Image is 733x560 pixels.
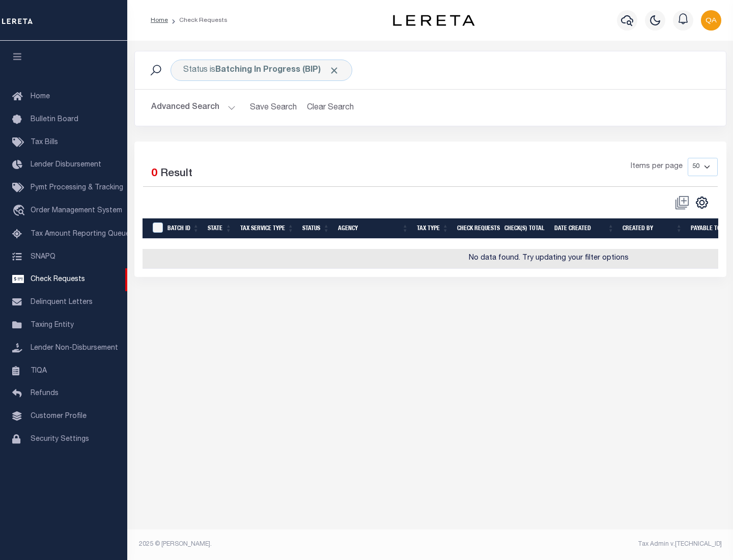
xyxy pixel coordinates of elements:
span: Customer Profile [31,413,87,420]
th: Check Requests [453,218,500,239]
label: Result [160,166,192,182]
th: Tax Type: activate to sort column ascending [413,218,453,239]
span: 0 [151,169,157,179]
th: Tax Service Type: activate to sort column ascending [236,218,298,239]
span: Refunds [31,390,59,397]
th: Batch Id: activate to sort column ascending [163,218,204,239]
span: Tax Bills [31,139,58,146]
button: Clear Search [303,98,358,118]
b: Batching In Progress (BIP) [215,66,340,74]
span: Tax Amount Reporting Queue [31,231,130,238]
img: logo-dark.svg [393,15,474,26]
span: Bulletin Board [31,116,78,123]
span: Items per page [631,161,683,173]
span: Lender Non-Disbursement [31,345,118,352]
th: Created By: activate to sort column ascending [618,218,687,239]
span: Pymt Processing & Tracking [31,184,123,191]
span: Security Settings [31,436,89,443]
span: Delinquent Letters [31,299,93,306]
button: Save Search [244,98,303,118]
span: Order Management System [31,207,122,214]
span: Lender Disbursement [31,161,101,169]
div: 2025 © [PERSON_NAME]. [131,540,431,549]
span: Click to Remove [329,65,340,76]
img: svg+xml;base64,PHN2ZyB4bWxucz0iaHR0cDovL3d3dy53My5vcmcvMjAwMC9zdmciIHBvaW50ZXItZXZlbnRzPSJub25lIi... [701,10,721,31]
th: Agency: activate to sort column ascending [334,218,413,239]
li: Check Requests [168,16,228,25]
div: Status is [171,60,352,81]
th: Status: activate to sort column ascending [298,218,334,239]
span: SNAPQ [31,253,55,260]
span: Home [31,93,50,100]
span: Check Requests [31,276,85,283]
span: Taxing Entity [31,322,74,329]
th: Date Created: activate to sort column ascending [550,218,618,239]
th: Check(s) Total [500,218,550,239]
th: State: activate to sort column ascending [204,218,236,239]
button: Advanced Search [151,98,236,118]
span: TIQA [31,367,47,374]
i: travel_explore [12,205,29,218]
a: Home [151,17,168,23]
div: Tax Admin v.[TECHNICAL_ID] [438,540,722,549]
